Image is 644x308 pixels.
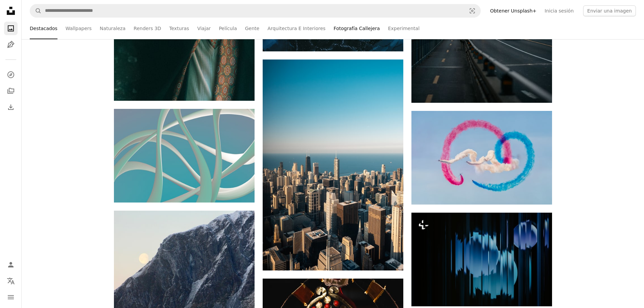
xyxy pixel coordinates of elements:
[114,152,255,159] a: Un primer plano de un montón de cables blancos
[486,5,541,16] a: Obtener Unsplash+
[4,100,18,114] a: Historial de descargas
[464,4,480,17] button: Búsqueda visual
[263,162,403,168] a: Una vista aérea de una ciudad con edificios altos
[411,213,552,306] img: Un fondo abstracto en negro y azul con círculos
[4,274,18,288] button: Idioma
[334,18,380,39] a: Fotografía Callejera
[4,68,18,81] a: Explorar
[4,258,18,271] a: Iniciar sesión / Registrarse
[30,4,481,18] form: Encuentra imágenes en todo el sitio
[411,111,552,205] img: Un par de jets volando a través de un cielo azul
[4,290,18,304] button: Menú
[134,18,161,39] a: Renders 3D
[4,38,18,51] a: Ilustraciones
[411,256,552,262] a: Un fondo abstracto en negro y azul con círculos
[4,84,18,98] a: Colecciones
[66,18,92,39] a: Wallpapers
[114,109,255,203] img: Un primer plano de un montón de cables blancos
[411,155,552,161] a: Un par de jets volando a través de un cielo azul
[169,18,189,39] a: Texturas
[267,18,326,39] a: Arquitectura E Interiores
[245,18,259,39] a: Gente
[219,18,237,39] a: Película
[4,4,18,19] a: Inicio — Unsplash
[388,18,420,39] a: Experimental
[583,5,636,16] button: Enviar una imagen
[30,4,42,17] button: Buscar en Unsplash
[100,18,125,39] a: Naturaleza
[541,5,578,16] a: Inicia sesión
[4,22,18,35] a: Fotos
[197,18,211,39] a: Viajar
[263,60,403,270] img: Una vista aérea de una ciudad con edificios altos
